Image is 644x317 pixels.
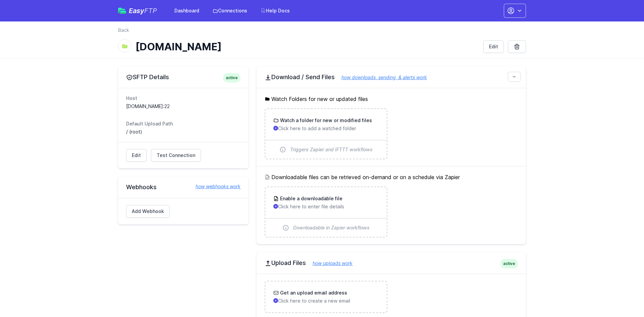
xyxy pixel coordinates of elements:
[265,109,386,159] a: Watch a folder for new or modified files Click here to add a watched folder Triggers Zapier and I...
[189,183,240,190] a: how webhooks work
[483,40,504,53] a: Edit
[126,120,240,127] dt: Default Upload Path
[126,149,147,162] a: Edit
[126,128,240,135] dd: / (root)
[257,5,294,17] a: Help Docs
[170,5,203,17] a: Dashboard
[144,7,157,15] span: FTP
[290,146,373,153] span: Triggers Zapier and IFTTT workflows
[118,27,526,38] nav: Breadcrumb
[265,259,518,267] h2: Upload Files
[136,41,478,53] h1: [DOMAIN_NAME]
[265,281,386,312] a: Get an upload email address Click here to create a new email
[151,149,201,162] a: Test Connection
[126,205,170,218] a: Add Webhook
[209,5,251,17] a: Connections
[279,117,372,124] h3: Watch a folder for new or modified files
[335,74,427,80] a: how downloads, sending, & alerts work
[279,289,347,296] h3: Get an upload email address
[293,224,370,231] span: Downloadable in Zapier workflows
[126,95,240,102] dt: Host
[129,7,157,14] span: Easy
[118,7,157,14] a: EasyFTP
[265,73,518,81] h2: Download / Send Files
[118,8,126,14] img: easyftp_logo.png
[279,195,342,202] h3: Enable a downloadable file
[273,298,378,304] p: Click here to create a new email
[265,187,386,237] a: Enable a downloadable file Click here to enter file details Downloadable in Zapier workflows
[306,260,353,266] a: how uploads work
[265,173,518,181] h5: Downloadable files can be retrieved on-demand or on a schedule via Zapier
[500,259,518,268] span: active
[223,73,240,83] span: active
[126,103,240,110] dd: [DOMAIN_NAME]:22
[126,183,240,191] h2: Webhooks
[265,95,518,103] h5: Watch Folders for new or updated files
[118,27,129,34] a: Back
[157,152,195,159] span: Test Connection
[273,203,378,210] p: Click here to enter file details
[126,73,240,81] h2: SFTP Details
[273,125,378,132] p: Click here to add a watched folder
